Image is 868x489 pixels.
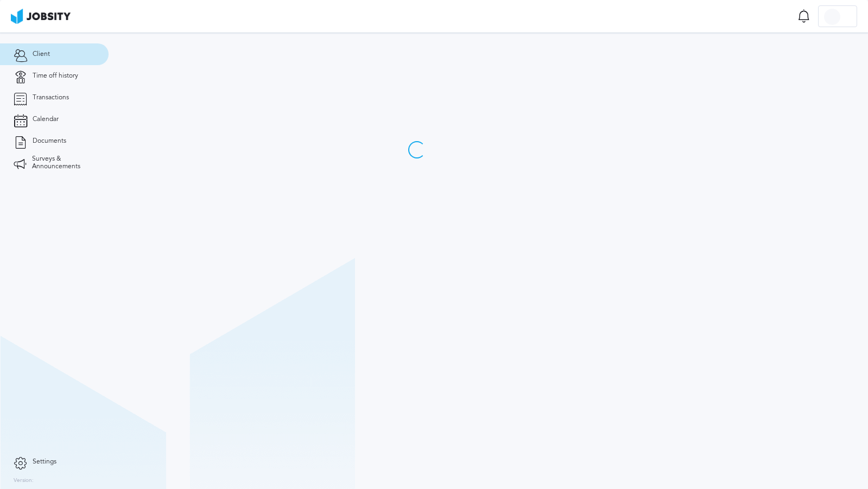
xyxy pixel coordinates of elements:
img: ab4bad089aa723f57921c736e9817d99.png [11,9,71,24]
span: Transactions [33,94,69,101]
span: Surveys & Announcements [32,155,95,170]
span: Calendar [33,116,59,123]
span: Documents [33,137,66,145]
span: Client [33,50,50,58]
span: Settings [33,458,56,466]
span: Time off history [33,72,78,80]
label: Version: [14,478,34,484]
